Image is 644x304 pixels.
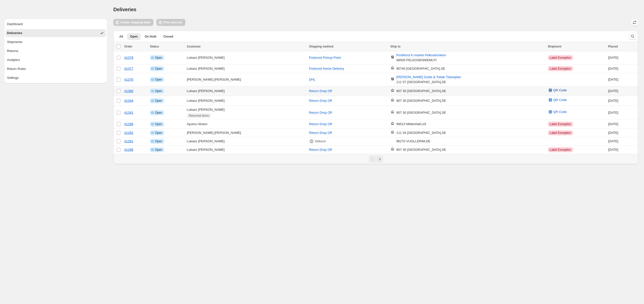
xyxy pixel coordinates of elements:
[306,97,335,105] button: Return Drop Off
[155,99,162,103] span: Open
[124,67,133,70] a: #1377
[390,45,401,48] span: Ship to
[163,35,173,39] span: Closed
[393,51,449,59] button: PostNord K-market Pelkosenniemi
[5,65,106,73] button: Return Rules
[7,22,23,27] div: Dashboard
[5,74,106,82] button: Settings
[396,139,431,144] div: 96270 VUOLLERIM , DE
[7,75,19,80] div: Settings
[155,89,162,93] span: Open
[185,106,308,120] td: Lukasz [PERSON_NAME]
[545,96,570,104] button: QR Code
[113,154,638,164] nav: Pagination
[7,49,18,53] div: Returns
[309,89,332,93] span: Return Drop Off
[155,56,162,60] span: Open
[113,7,136,12] span: Deliveries
[185,51,308,64] td: Lukasz [PERSON_NAME]
[124,148,133,152] a: #1288
[608,131,618,135] time: Monday, June 16, 2025 at 9:35:21 AM
[608,45,618,48] span: Placed
[306,54,344,62] button: Postnord Pickup Point
[550,56,571,60] span: Label Exception
[155,78,162,82] span: Open
[306,146,335,154] button: Return Drop Off
[185,86,308,96] td: Lukasz [PERSON_NAME]
[608,67,618,70] time: Monday, August 25, 2025 at 10:33:03 PM
[124,89,133,93] a: #1366
[155,131,162,135] span: Open
[309,56,341,59] span: Postnord Pickup Point
[306,109,335,117] button: Return Drop Off
[309,78,316,81] span: DHL
[396,66,445,71] div: 90740 [GEOGRAPHIC_DATA] , SE
[396,110,446,115] div: 907 30 [GEOGRAPHIC_DATA] , SE
[7,57,20,62] div: Analytics
[306,129,335,137] button: Return Drop Off
[608,89,618,93] time: Thursday, August 7, 2025 at 11:32:01 PM
[553,88,567,93] span: QR Code
[396,75,461,79] span: [PERSON_NAME] Godis & Tobak Tbaneplan
[124,139,133,143] a: #1291
[130,35,138,39] span: Open
[608,56,618,59] time: Tuesday, August 26, 2025 at 12:20:43 AM
[145,35,156,39] span: On Hold
[309,122,332,126] span: Return Drop Off
[7,31,22,36] div: Deliveries
[608,122,618,126] time: Monday, June 30, 2025 at 9:19:09 AM
[155,122,162,126] span: Open
[306,76,319,84] button: DHL
[185,64,308,73] td: Lukasz [PERSON_NAME]
[124,99,133,102] a: #1344
[7,40,22,45] div: Shipments
[155,139,162,143] span: Open
[155,67,162,71] span: Open
[608,99,618,102] time: Tuesday, July 29, 2025 at 9:02:15 PM
[396,89,446,94] div: 907 30 [GEOGRAPHIC_DATA] , SE
[185,146,308,154] td: Lukasz [PERSON_NAME]
[608,148,618,152] time: Wednesday, June 4, 2025 at 10:34:29 PM
[185,73,308,86] td: [PERSON_NAME] [PERSON_NAME]
[155,111,162,115] span: Open
[124,78,133,81] a: #1376
[7,66,26,71] div: Return Rules
[185,129,308,137] td: [PERSON_NAME] [PERSON_NAME]
[396,98,446,103] div: 907 30 [GEOGRAPHIC_DATA] , SE
[309,148,332,152] span: Return Drop Off
[396,75,461,85] div: 111 57 [GEOGRAPHIC_DATA] , SE
[309,99,332,102] span: Return Drop Off
[315,139,326,144] p: fallback
[5,47,106,55] button: Returns
[545,108,570,116] button: QR Code
[119,35,123,39] span: All
[124,131,133,135] a: #1292
[185,137,308,146] td: Lukasz [PERSON_NAME]
[306,65,347,73] button: Postnord Home Delivery
[189,114,209,118] span: Returned items
[5,56,106,64] button: Analytics
[396,130,446,135] div: 111 34 [GEOGRAPHIC_DATA] , SE
[185,96,308,106] td: Lukasz [PERSON_NAME]
[124,122,133,126] a: #1298
[608,78,618,81] time: Thursday, August 21, 2025 at 10:18:34 AM
[312,137,329,145] button: fallback
[309,45,333,48] span: Shipping method
[309,67,344,70] span: Postnord Home Delivery
[124,56,133,59] a: #1378
[396,122,426,127] div: 99513 Mildenhall , US
[124,45,132,48] span: Order
[550,148,571,152] span: Label Exception
[608,111,618,114] time: Tuesday, July 29, 2025 at 8:44:20 PM
[396,53,446,57] span: PostNord K-market Pelkosenniemi
[5,38,106,46] button: Shipments
[608,139,618,143] time: Sunday, June 15, 2025 at 8:36:33 PM
[396,147,446,152] div: 907 30 [GEOGRAPHIC_DATA] , SE
[5,20,106,28] button: Dashboard
[548,45,562,48] span: Shipment
[306,87,335,95] button: Return Drop Off
[550,67,571,71] span: Label Exception
[550,122,571,126] span: Label Exception
[376,156,383,163] button: Next
[393,73,464,81] button: [PERSON_NAME] Godis & Tobak Tbaneplan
